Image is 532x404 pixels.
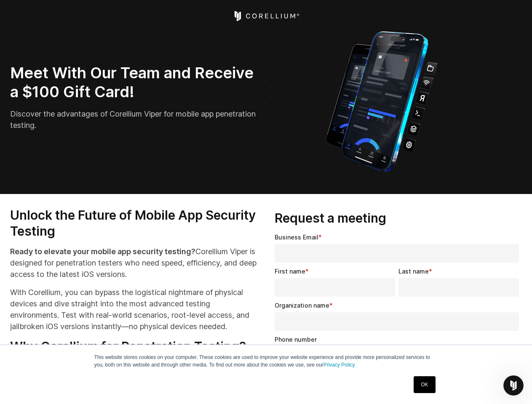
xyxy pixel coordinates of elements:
h3: Unlock the Future of Mobile App Security Testing [10,207,258,239]
img: Corellium_VIPER_Hero_1_1x [318,27,445,174]
a: OK [414,376,435,393]
h2: Meet With Our Team and Receive a $100 Gift Card! [10,64,260,101]
iframe: Intercom live chat [503,375,524,396]
span: Last name [398,268,429,275]
span: First name [275,268,305,275]
span: Organization name [275,302,329,309]
span: Business Email [275,234,318,241]
span: Phone number [275,336,317,343]
p: With Corellium, you can bypass the logistical nightmare of physical devices and dive straight int... [10,287,258,332]
p: Corellium Viper is designed for penetration testers who need speed, efficiency, and deep access t... [10,246,258,280]
span: Discover the advantages of Corellium Viper for mobile app penetration testing. [10,109,256,130]
p: This website stores cookies on your computer. These cookies are used to improve your website expe... [94,353,438,369]
h3: Request a meeting [275,210,522,226]
a: Privacy Policy. [323,362,356,368]
a: Corellium Home [233,11,299,21]
strong: Ready to elevate your mobile app security testing? [10,247,195,256]
h3: Why Corellium for Penetration Testing? [10,339,258,355]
